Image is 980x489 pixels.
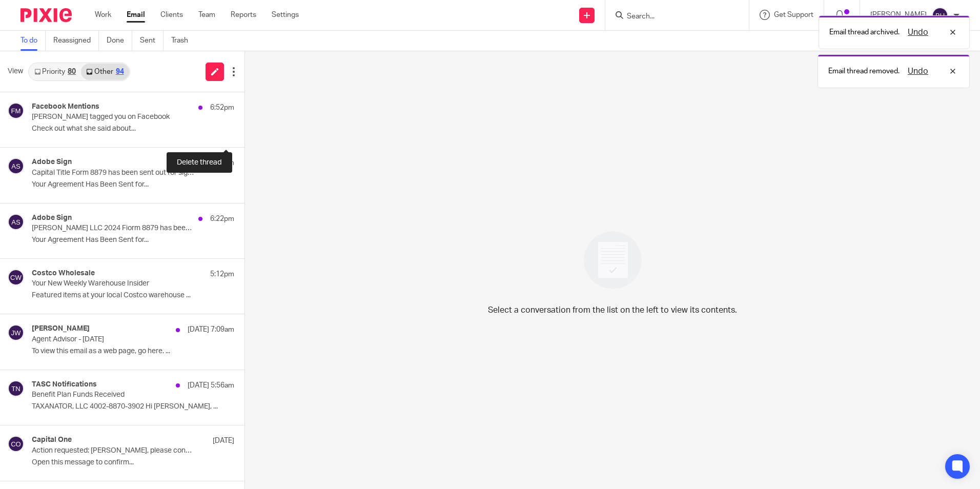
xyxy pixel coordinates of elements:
[32,458,234,467] p: Open this message to confirm...
[188,324,234,335] p: [DATE] 7:09am
[32,380,97,389] h4: TASC Notifications
[213,436,234,446] p: [DATE]
[8,66,23,77] span: View
[488,304,737,316] p: Select a conversation from the list on the left to view its contents.
[21,8,72,22] img: Pixie
[32,291,234,300] p: Featured items at your local Costco warehouse ...
[107,31,132,51] a: Done
[828,66,900,76] p: Email thread removed.
[188,380,234,391] p: [DATE] 5:56am
[32,224,194,233] p: [PERSON_NAME] LLC 2024 Fiorm 8879 has been sent out for signature to [EMAIL_ADDRESS][DOMAIN_NAME]
[210,269,234,279] p: 5:12pm
[231,10,256,20] a: Reports
[272,10,299,20] a: Settings
[32,113,194,121] p: [PERSON_NAME] tagged you on Facebook
[32,180,234,189] p: Your Agreement Has Been Sent for...
[905,65,931,77] button: Undo
[932,7,948,24] img: svg%3E
[8,158,24,174] img: svg%3E
[32,402,234,411] p: TAXANATOR, LLC 4002-8870-3902 Hi [PERSON_NAME], ...
[32,236,234,244] p: Your Agreement Has Been Sent for...
[210,103,234,113] p: 6:52pm
[32,436,72,444] h4: Capital One
[116,68,124,75] div: 94
[32,103,99,111] h4: Facebook Mentions
[32,169,194,177] p: Capital Title Form 8879 has been sent out for signature to [PERSON_NAME]
[81,64,129,80] a: Other94
[53,31,99,51] a: Reassigned
[8,269,24,286] img: svg%3E
[95,10,111,20] a: Work
[32,335,194,344] p: Agent Advisor - [DATE]
[29,64,81,80] a: Priority80
[577,225,648,296] img: image
[32,279,194,288] p: Your New Weekly Warehouse Insider
[68,68,76,75] div: 80
[32,446,194,455] p: Action requested: [PERSON_NAME], please confirm your info
[210,214,234,224] p: 6:22pm
[127,10,145,20] a: Email
[160,10,183,20] a: Clients
[32,324,90,333] h4: [PERSON_NAME]
[8,214,24,230] img: svg%3E
[21,31,46,51] a: To do
[32,347,234,356] p: To view this email as a web page, go here. ...
[8,380,24,397] img: svg%3E
[8,324,24,341] img: svg%3E
[210,158,234,168] p: 6:38pm
[32,391,194,399] p: Benefit Plan Funds Received
[198,10,215,20] a: Team
[32,214,72,222] h4: Adobe Sign
[8,436,24,452] img: svg%3E
[8,103,24,119] img: svg%3E
[32,158,72,167] h4: Adobe Sign
[829,27,900,37] p: Email thread archived.
[905,26,931,38] button: Undo
[171,31,196,51] a: Trash
[32,125,234,133] p: Check out what she said about...
[32,269,95,278] h4: Costco Wholesale
[140,31,164,51] a: Sent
